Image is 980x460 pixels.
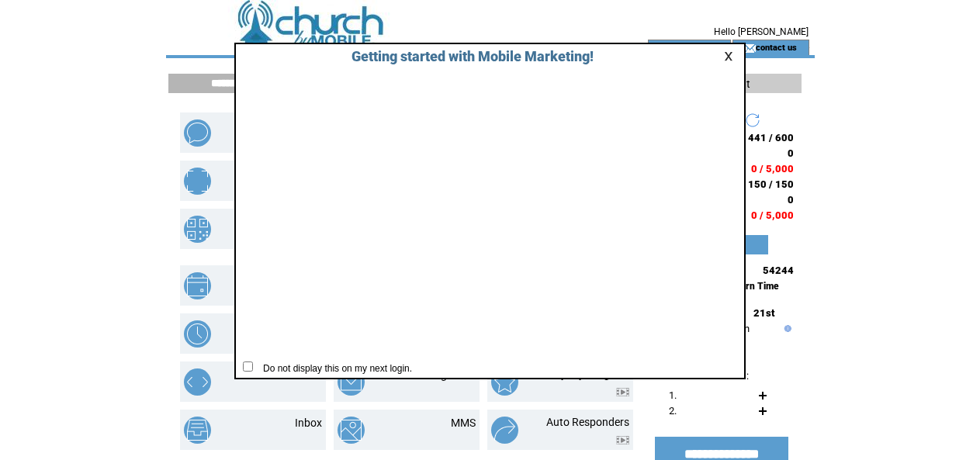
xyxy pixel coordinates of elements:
img: inbox.png [184,417,211,444]
img: contact_us_icon.gif [744,42,756,54]
span: Do not display this on my next login. [255,363,412,374]
span: 54244 [763,265,794,276]
span: 0 / 5,000 [751,209,794,221]
img: mms.png [338,417,365,444]
img: web-forms.png [184,368,211,396]
span: 441 / 600 [748,132,794,144]
span: Getting started with Mobile Marketing! [336,48,594,64]
img: email-integration.png [338,368,365,396]
img: help.gif [781,325,791,332]
span: 150 / 150 [748,178,794,190]
img: appointments.png [184,272,211,299]
span: 0 [788,194,794,206]
span: 2. [669,405,677,417]
span: 0 / 5,000 [751,163,794,175]
a: Auto Responders [546,416,629,428]
img: account_icon.gif [671,42,683,54]
a: Inbox [295,417,322,429]
img: auto-responders.png [491,417,518,444]
span: 1. [669,389,677,401]
img: video.png [616,436,629,444]
img: text-blast.png [184,119,211,147]
img: qr-codes.png [184,216,211,243]
span: 0 [788,147,794,159]
img: mobile-coupons.png [184,168,211,195]
span: Hello [PERSON_NAME] [714,26,809,37]
img: video.png [616,388,629,396]
img: scheduled-tasks.png [184,320,211,348]
span: Eastern Time [722,281,779,292]
a: contact us [756,42,797,52]
img: loyalty-program.png [491,368,518,396]
span: 21st [753,307,774,319]
a: MMS [451,417,476,429]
